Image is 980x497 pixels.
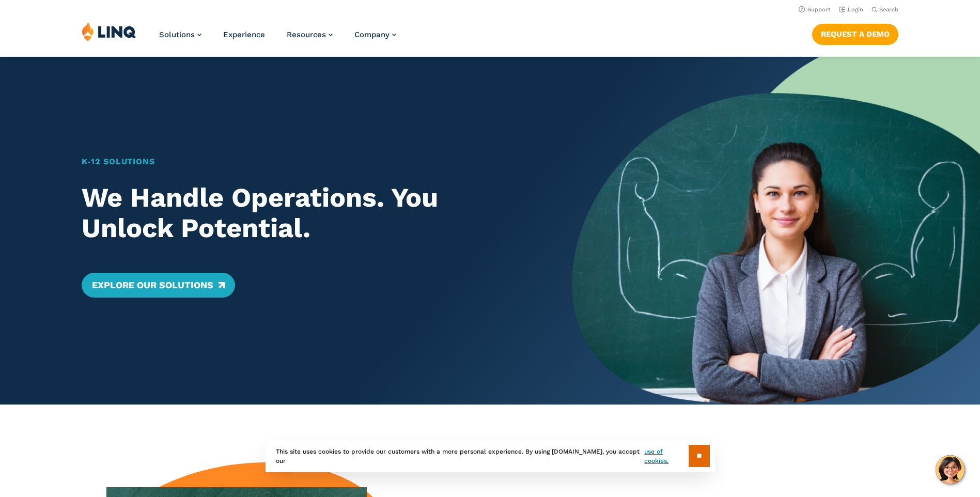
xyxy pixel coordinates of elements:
[879,6,898,13] span: Search
[812,22,898,44] nav: Button Navigation
[82,22,136,41] img: LINQ | K‑12 Software
[354,30,390,39] span: Company
[82,273,235,298] a: Explore Our Solutions
[82,182,532,244] h2: We Handle Operations. You Unlock Potential.
[354,30,396,39] a: Company
[872,6,898,13] button: Open Search Bar
[287,30,333,39] a: Resources
[936,455,965,484] button: Hello, have a question? Let’s chat.
[223,30,265,39] a: Experience
[799,6,831,13] a: Support
[572,57,980,405] img: Home Banner
[159,30,195,39] span: Solutions
[644,447,688,465] a: use of cookies.
[839,6,863,13] a: Login
[159,22,396,56] nav: Primary Navigation
[159,30,201,39] a: Solutions
[266,440,715,472] div: This site uses cookies to provide our customers with a more personal experience. By using [DOMAIN...
[812,24,898,44] a: Request a Demo
[287,30,326,39] span: Resources
[82,156,532,168] h1: K‑12 Solutions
